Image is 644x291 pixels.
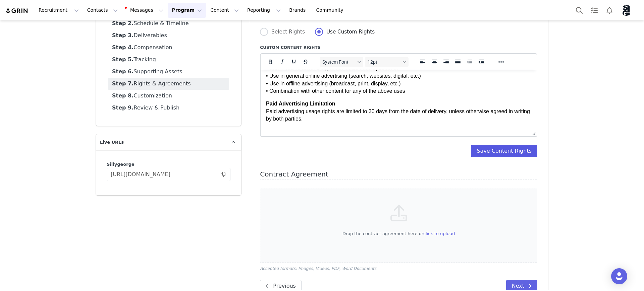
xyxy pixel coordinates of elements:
[5,8,29,14] img: grin logo
[206,3,243,18] button: Content
[108,102,229,114] a: Review & Publish
[587,3,602,18] a: Tasks
[572,3,587,18] button: Search
[107,162,135,167] span: Sillygeorge
[417,57,428,67] button: Align left
[122,3,167,18] button: Messages
[312,3,351,18] a: Community
[108,17,229,29] a: Schedule & Timeline
[365,57,409,67] button: Font sizes
[108,78,229,90] a: Rights & Agreements
[112,44,133,51] strong: Step 4.
[112,56,133,63] strong: Step 5.
[243,3,285,18] button: Reporting
[108,66,229,78] a: Supporting Assets
[429,57,440,67] button: Align center
[112,32,133,39] strong: Step 3.
[112,68,133,75] strong: Step 6.
[285,3,312,18] a: Brands
[288,57,300,67] button: Underline
[368,59,400,65] span: 12pt
[112,104,133,111] strong: Step 9.
[261,70,537,128] iframe: Rich Text Area
[342,230,455,237] button: Drop the contract agreement here orclick to upload
[471,145,537,157] button: Save Content Rights
[530,128,537,136] div: Press the Up and Down arrow keys to resize the editor.
[260,266,537,272] p: Accepted formats: Images, Videos, PDF, Word Documents
[35,3,83,18] button: Recruitment
[300,57,311,67] button: Strikethrough
[611,268,627,284] div: Open Intercom Messenger
[440,57,452,67] button: Align right
[265,57,276,67] button: Bold
[617,5,639,16] button: Profile
[108,29,229,42] a: Deliverables
[323,29,375,35] span: Use Custom Rights
[112,80,133,87] strong: Step 7.
[83,3,122,18] button: Contacts
[276,57,288,67] button: Italic
[260,170,537,180] h4: Contract Agreement
[322,59,355,65] span: System Font
[108,42,229,54] a: Compensation
[320,57,363,67] button: Fonts
[100,139,124,146] span: Live URLs
[168,3,206,18] button: Program
[464,57,475,67] button: Decrease indent
[476,57,487,67] button: Increase indent
[268,29,305,35] span: Select Rights
[621,5,632,16] img: 800d48eb-955a-4027-b035-879a6d4b1164.png
[112,92,133,99] strong: Step 8.
[260,45,537,51] label: Custom Content Rights
[495,57,507,67] button: Reveal or hide additional toolbar items
[452,57,464,67] button: Justify
[108,90,229,102] a: Customization
[602,3,617,18] button: Notifications
[112,20,133,26] strong: Step 2.
[108,54,229,66] a: Tracking
[423,231,455,236] span: click to upload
